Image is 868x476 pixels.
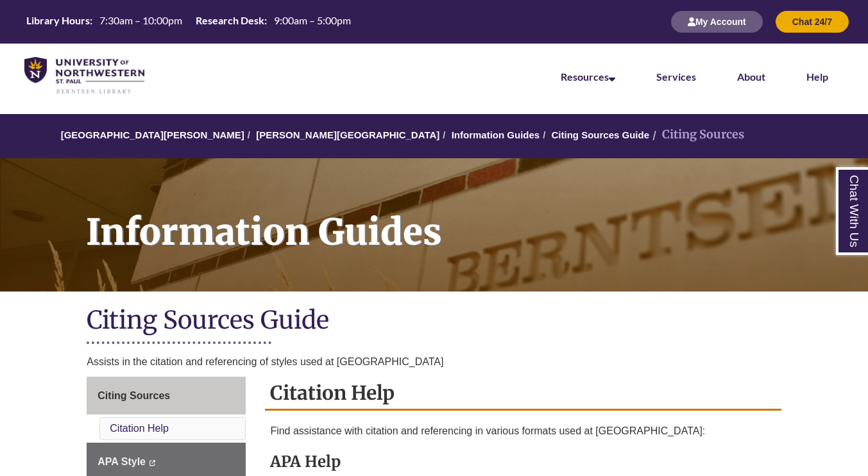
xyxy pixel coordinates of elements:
h2: Citation Help [265,377,781,411]
a: Information Guides [452,129,540,140]
a: Citing Sources [87,377,246,415]
h1: Information Guides [72,158,868,275]
span: Assists in the citation and referencing of styles used at [GEOGRAPHIC_DATA] [87,356,443,367]
img: UNWSP Library Logo [24,57,144,95]
table: Hours Today [21,13,356,29]
span: 7:30am – 10:00pm [99,14,182,26]
p: Find assistance with citation and referencing in various formats used at [GEOGRAPHIC_DATA]: [270,423,776,439]
i: This link opens in a new window [148,460,155,466]
a: [GEOGRAPHIC_DATA][PERSON_NAME] [61,129,244,140]
span: Citing Sources [98,390,170,401]
button: Chat 24/7 [776,11,849,33]
a: Services [656,70,696,83]
th: Library Hours: [21,13,94,28]
a: Hours Today [21,13,356,31]
a: Help [806,70,828,83]
span: 9:00am – 5:00pm [274,14,351,26]
li: Citing Sources [649,126,744,144]
a: Chat 24/7 [776,16,849,27]
th: Research Desk: [191,13,269,28]
a: [PERSON_NAME][GEOGRAPHIC_DATA] [256,129,439,140]
strong: APA Help [270,452,341,472]
button: My Account [671,11,763,33]
a: About [737,70,765,83]
a: Citing Sources Guide [552,129,650,140]
a: Resources [561,70,615,83]
span: APA Style [98,456,146,467]
h1: Citing Sources Guide [87,304,781,338]
a: Citation Help [110,423,169,434]
a: My Account [671,16,763,27]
